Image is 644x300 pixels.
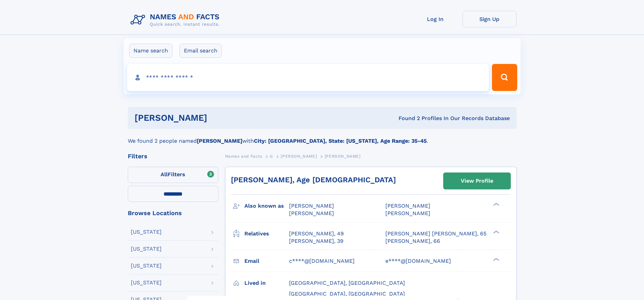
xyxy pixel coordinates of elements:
[128,167,218,183] label: Filters
[281,152,317,160] a: [PERSON_NAME]
[244,277,289,289] h3: Lived in
[244,200,289,212] h3: Also known as
[225,152,262,160] a: Names and Facts
[131,229,162,235] div: [US_STATE]
[129,44,172,58] label: Name search
[492,202,500,207] div: ❯
[289,203,334,209] span: [PERSON_NAME]
[270,154,273,159] span: G
[128,11,225,29] img: Logo Names and Facts
[385,230,486,237] a: [PERSON_NAME] [PERSON_NAME], 65
[462,11,517,27] a: Sign Up
[128,129,517,145] div: We found 2 people named with .
[408,11,462,27] a: Log In
[289,230,344,237] a: [PERSON_NAME], 49
[385,210,430,216] span: [PERSON_NAME]
[303,115,510,122] div: Found 2 Profiles In Our Records Database
[244,255,289,267] h3: Email
[385,203,430,209] span: [PERSON_NAME]
[281,154,317,159] span: [PERSON_NAME]
[289,291,405,297] span: [GEOGRAPHIC_DATA], [GEOGRAPHIC_DATA]
[131,280,162,285] div: [US_STATE]
[270,152,273,160] a: G
[444,173,510,189] a: View Profile
[135,114,303,122] h1: [PERSON_NAME]
[492,64,517,91] button: Search Button
[131,246,162,252] div: [US_STATE]
[231,176,396,184] a: [PERSON_NAME], Age [DEMOGRAPHIC_DATA]
[461,173,493,189] div: View Profile
[289,237,343,245] a: [PERSON_NAME], 39
[180,44,222,58] label: Email search
[128,153,218,159] div: Filters
[492,257,500,261] div: ❯
[128,210,218,216] div: Browse Locations
[385,237,440,245] a: [PERSON_NAME], 66
[254,138,427,144] b: City: [GEOGRAPHIC_DATA], State: [US_STATE], Age Range: 35-45
[197,138,242,144] b: [PERSON_NAME]
[127,64,489,91] input: search input
[325,154,361,159] span: [PERSON_NAME]
[289,210,334,216] span: [PERSON_NAME]
[161,171,168,178] span: All
[289,280,405,286] span: [GEOGRAPHIC_DATA], [GEOGRAPHIC_DATA]
[492,230,500,234] div: ❯
[244,228,289,239] h3: Relatives
[131,263,162,269] div: [US_STATE]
